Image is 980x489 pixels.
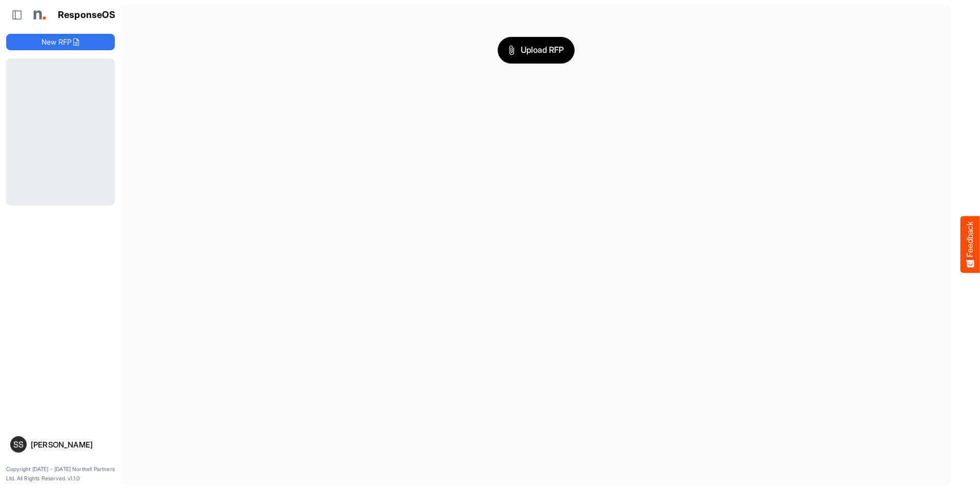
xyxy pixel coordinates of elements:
span: SS [13,440,24,449]
button: Feedback [961,216,980,273]
img: Northell [28,5,49,25]
button: New RFP [6,34,115,50]
h1: ResponseOS [58,10,116,21]
div: [PERSON_NAME] [31,441,111,449]
div: Loading... [6,58,115,205]
span: Upload RFP [508,44,564,57]
p: Copyright [DATE] - [DATE] Northell Partners Ltd. All Rights Reserved. v1.1.0 [6,465,115,483]
button: Upload RFP [498,37,575,64]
